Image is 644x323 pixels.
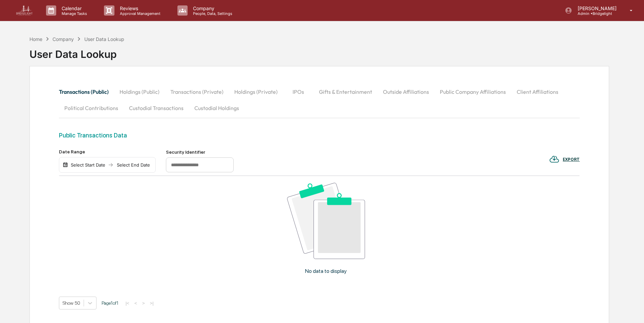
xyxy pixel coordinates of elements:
[572,11,620,16] p: Admin • Bridgelight
[124,300,131,306] button: |<
[59,132,580,139] div: Public Transactions Data
[188,11,236,16] p: People, Data, Settings
[114,84,165,100] button: Holdings (Public)
[189,100,244,116] button: Custodial Holdings
[434,84,511,100] button: Public Company Affiliations
[59,84,114,100] button: Transactions (Public)
[114,11,164,16] p: Approval Management
[16,5,33,16] img: logo
[59,149,156,154] div: Date Range
[102,300,119,306] span: Page 1 of 1
[69,162,107,168] div: Select Start Date
[29,43,124,60] div: User Data Lookup
[56,11,90,16] p: Manage Tasks
[165,84,229,100] button: Transactions (Private)
[59,100,124,116] button: Political Contributions
[229,84,283,100] button: Holdings (Private)
[549,154,559,164] img: EXPORT
[378,84,434,100] button: Outside Affiliations
[115,162,152,168] div: Select End Date
[56,5,90,11] p: Calendar
[166,149,234,155] div: Security Identifier
[287,183,365,259] img: No data
[511,84,564,100] button: Client Affiliations
[563,157,580,162] div: EXPORT
[114,5,164,11] p: Reviews
[59,84,580,116] div: secondary tabs example
[188,5,236,11] p: Company
[572,5,620,11] p: [PERSON_NAME]
[29,36,42,42] div: Home
[63,162,68,168] img: calendar
[305,268,347,274] p: No data to display
[84,36,124,42] div: User Data Lookup
[52,36,74,42] div: Company
[124,100,189,116] button: Custodial Transactions
[140,300,147,306] button: >
[283,84,314,100] button: IPOs
[314,84,378,100] button: Gifts & Entertainment
[148,300,155,306] button: >|
[132,300,139,306] button: <
[108,162,113,168] img: arrow right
